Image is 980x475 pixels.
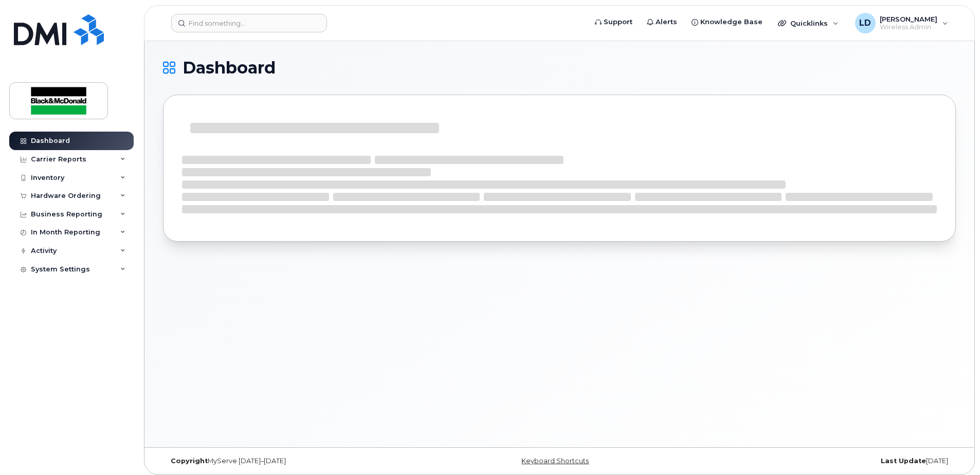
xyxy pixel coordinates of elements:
[521,457,589,465] a: Keyboard Shortcuts
[163,457,427,465] div: MyServe [DATE]–[DATE]
[692,457,956,465] div: [DATE]
[171,457,208,465] strong: Copyright
[881,457,926,465] strong: Last Update
[183,60,276,76] span: Dashboard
